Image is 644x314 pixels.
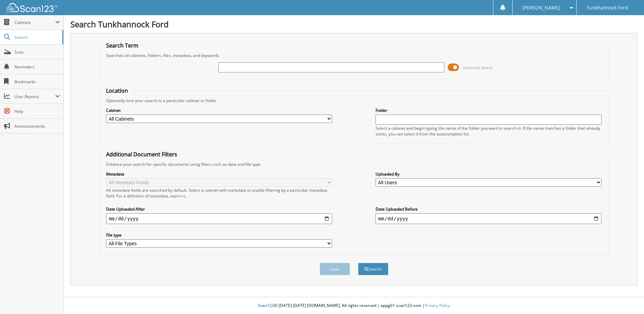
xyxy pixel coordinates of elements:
div: Optionally limit your search to a particular cabinet or folder [103,98,605,103]
span: [PERSON_NAME] [522,6,560,10]
legend: Search Term [103,42,142,49]
label: Metadata [106,171,332,177]
span: Scan [14,49,60,55]
span: Tunkhannock Ford [586,6,628,10]
span: Announcements [14,123,60,129]
div: Select a cabinet and begin typing the name of the folder you want to search in. If the name match... [376,125,602,137]
span: Help [14,108,60,114]
input: start [106,213,332,224]
label: Uploaded By [376,171,602,177]
span: Bookmarks [14,79,60,85]
a: here [177,193,186,199]
span: Search [14,34,59,40]
label: Cabinet [106,107,332,113]
button: Clear [320,263,350,275]
span: Reminders [14,64,60,70]
span: Cabinets [14,20,55,25]
label: Date Uploaded After [106,206,332,212]
span: Advanced Search [463,65,493,70]
h1: Search Tunkhannock Ford [70,19,637,30]
input: end [376,213,602,224]
label: Date Uploaded Before [376,206,602,212]
span: Scan123 [258,303,274,308]
div: © [DATE]-[DATE] [DOMAIN_NAME]. All rights reserved | appg01-scan123-com | [64,297,644,314]
div: Enhance your search for specific documents using filters such as date and file type. [103,161,605,167]
img: scan123-logo-white.svg [7,3,57,12]
label: File type [106,232,332,238]
div: Searches all cabinets, folders, files, metadata, and keywords [103,53,605,58]
a: Privacy Policy [425,303,450,308]
label: Folder [376,107,602,113]
button: Search [358,263,388,275]
legend: Location [103,87,131,94]
iframe: Chat Widget [610,282,644,314]
div: All metadata fields are searched by default. Select a cabinet with metadata to enable filtering b... [106,187,332,199]
legend: Additional Document Filters [103,151,181,158]
span: User Reports [14,94,55,99]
